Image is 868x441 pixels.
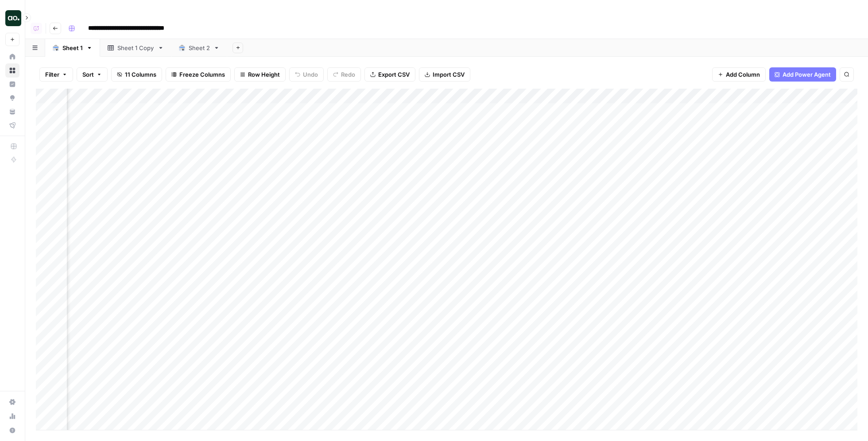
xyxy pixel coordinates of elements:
button: Redo [327,67,361,82]
span: Undo [303,70,318,79]
button: Freeze Columns [166,67,231,82]
button: 11 Columns [111,67,162,82]
a: Opportunities [5,91,19,105]
button: Workspace: AO Internal Ops [5,7,19,29]
button: Help + Support [5,423,19,437]
span: Export CSV [378,70,410,79]
span: Redo [341,70,355,79]
img: AO Internal Ops Logo [5,10,21,26]
span: Sort [82,70,94,79]
a: Your Data [5,105,19,119]
div: Sheet 2 [189,43,210,52]
button: Filter [39,67,73,82]
span: Row Height [248,70,280,79]
span: Add Column [726,70,760,79]
button: Add Power Agent [769,67,836,82]
button: Export CSV [364,67,415,82]
a: Sheet 1 [45,39,100,57]
span: Freeze Columns [179,70,225,79]
a: Sheet 2 [171,39,227,57]
a: Insights [5,77,19,91]
span: Import CSV [433,70,465,79]
div: Sheet 1 [62,43,83,52]
a: Sheet 1 Copy [100,39,171,57]
div: Sheet 1 Copy [117,43,154,52]
button: Sort [77,67,108,82]
span: 11 Columns [125,70,156,79]
a: Browse [5,63,19,78]
span: Add Power Agent [783,70,831,79]
button: Row Height [234,67,286,82]
a: Usage [5,409,19,423]
a: Flightpath [5,118,19,133]
button: Undo [289,67,324,82]
a: Home [5,50,19,64]
a: Settings [5,395,19,409]
span: Filter [45,70,59,79]
button: Import CSV [419,67,470,82]
button: Add Column [712,67,766,82]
